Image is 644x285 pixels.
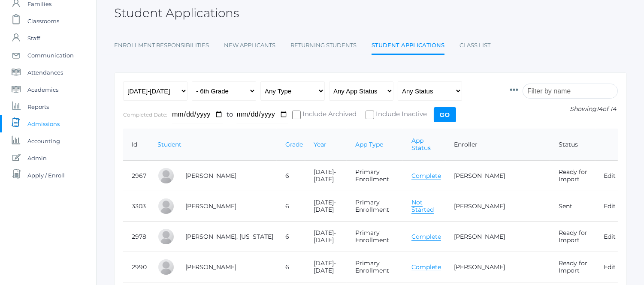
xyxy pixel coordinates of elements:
input: From [172,105,223,124]
td: 2967 [123,161,149,191]
a: Complete [411,172,441,180]
td: 6 [277,222,305,252]
span: Include Archived [301,109,357,120]
div: Caroline Desonier [157,167,175,184]
span: Accounting [27,132,60,150]
td: [DATE]-[DATE] [305,161,347,191]
a: App Status [411,137,431,152]
td: Primary Enrollment [347,191,403,222]
a: Returning Students [290,37,357,54]
a: [PERSON_NAME] [185,263,236,271]
input: Include Archived [292,111,301,119]
h2: Student Applications [114,6,239,20]
span: Staff [27,30,40,47]
a: Class List [460,37,490,54]
td: 2978 [123,222,149,252]
td: 3303 [123,191,149,222]
td: 6 [277,252,305,282]
td: [DATE]-[DATE] [305,252,347,282]
td: Primary Enrollment [347,222,403,252]
p: Showing of 14 [510,105,618,114]
td: 2990 [123,252,149,282]
a: [PERSON_NAME] [454,263,505,271]
th: Id [123,129,149,161]
span: Include Inactive [374,109,427,120]
a: Year [314,141,327,148]
label: Completed Date: [123,111,167,118]
a: Complete [411,233,441,241]
a: Student Applications [372,37,444,55]
a: [PERSON_NAME] [454,202,505,210]
span: Apply / Enroll [27,167,65,184]
td: Primary Enrollment [347,252,403,282]
span: 14 [596,105,602,113]
a: Grade [285,141,303,148]
div: Ellie Duvall [157,198,175,215]
a: App Type [355,141,383,148]
a: [PERSON_NAME] [454,233,505,240]
a: Complete [411,263,441,271]
input: To [236,105,288,124]
a: Edit [604,172,616,180]
a: Not Started [411,198,434,214]
span: Attendances [27,64,63,81]
span: to [227,110,233,118]
td: Ready for Import [550,252,595,282]
span: Communication [27,47,74,64]
span: Classrooms [27,12,59,30]
input: Go [434,107,456,122]
div: Georgia Garcia [157,228,175,245]
td: Ready for Import [550,222,595,252]
span: Admin [27,150,47,167]
a: Edit [604,263,616,271]
th: Status [550,129,595,161]
a: Enrollment Responsibilities [114,37,209,54]
td: Primary Enrollment [347,161,403,191]
a: [PERSON_NAME], [US_STATE] [185,233,273,240]
td: 6 [277,161,305,191]
a: [PERSON_NAME] [454,172,505,180]
a: [PERSON_NAME] [185,172,236,180]
td: [DATE]-[DATE] [305,191,347,222]
span: Academics [27,81,58,98]
td: 6 [277,191,305,222]
span: Reports [27,98,49,115]
a: [PERSON_NAME] [185,202,236,210]
a: Edit [604,202,616,210]
td: Sent [550,191,595,222]
a: New Applicants [224,37,275,54]
a: Edit [604,233,616,240]
input: Filter by name [523,84,618,99]
a: Student [157,141,181,148]
td: Ready for Import [550,161,595,191]
input: Include Inactive [366,111,374,119]
span: Admissions [27,115,60,132]
th: Enroller [445,129,550,161]
div: Evelyn James [157,258,175,276]
td: [DATE]-[DATE] [305,222,347,252]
